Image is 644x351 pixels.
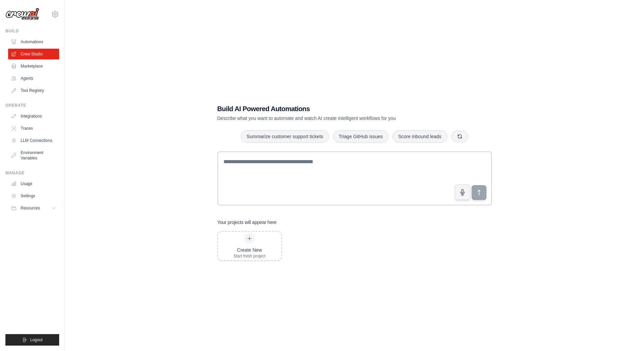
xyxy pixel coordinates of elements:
button: Click to speak your automation idea [455,184,470,200]
span: Resources [21,205,40,211]
a: Marketplace [8,61,59,72]
button: Get new suggestions [451,131,468,142]
a: Crew Studio [8,49,59,59]
div: Operate [5,103,59,108]
a: Integrations [8,111,59,122]
span: Logout [30,337,43,343]
a: Tool Registry [8,85,59,96]
div: Build [5,28,59,34]
button: Resources [8,203,59,214]
a: Settings [8,191,59,201]
button: Score inbound leads [392,130,447,143]
div: Manage [5,170,59,176]
a: LLM Connections [8,135,59,146]
p: Describe what you want to automate and watch AI create intelligent workflows for you [217,115,445,122]
div: Start fresh project [234,253,266,259]
button: Logout [5,334,59,346]
button: Triage GitHub issues [333,130,388,143]
a: Usage [8,178,59,189]
button: Summarize customer support tickets [241,130,329,143]
img: Logo [5,8,39,21]
a: Traces [8,123,59,134]
div: Create New [234,247,266,253]
h1: Build AI Powered Automations [217,104,445,114]
a: Automations [8,36,59,47]
a: Environment Variables [8,147,59,164]
a: Agents [8,73,59,84]
h3: Your projects will appear here [217,219,277,226]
